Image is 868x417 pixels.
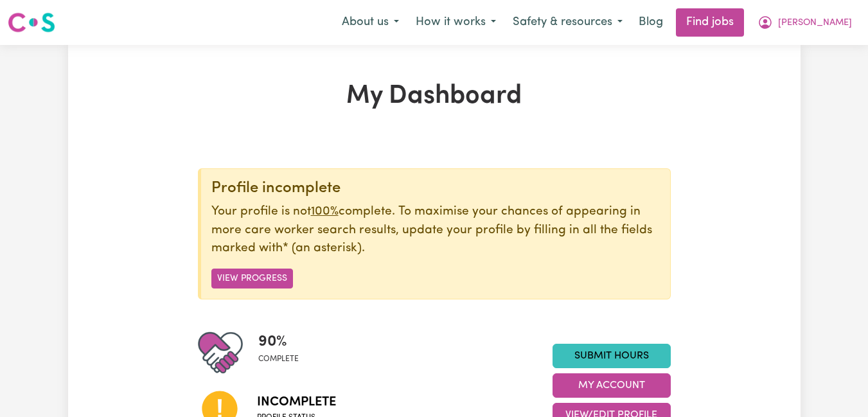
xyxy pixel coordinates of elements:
img: Careseekers logo [8,11,55,34]
div: Profile incomplete [211,179,660,198]
span: 90 % [258,330,299,353]
a: Blog [631,8,671,37]
a: Submit Hours [553,344,671,368]
p: Your profile is not complete. To maximise your chances of appearing in more care worker search re... [211,203,660,258]
div: Profile completeness: 90% [258,330,309,375]
button: My Account [749,9,860,36]
button: My Account [553,373,671,398]
button: How it works [407,9,504,36]
span: Incomplete [257,393,336,412]
button: View Progress [211,269,293,288]
button: Safety & resources [504,9,631,36]
span: complete [258,353,299,365]
span: [PERSON_NAME] [778,16,852,30]
u: 100% [311,206,339,218]
a: Careseekers logo [8,8,55,37]
h1: My Dashboard [198,81,671,112]
span: an asterisk [283,242,362,254]
a: Find jobs [676,8,744,37]
button: About us [333,9,407,36]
